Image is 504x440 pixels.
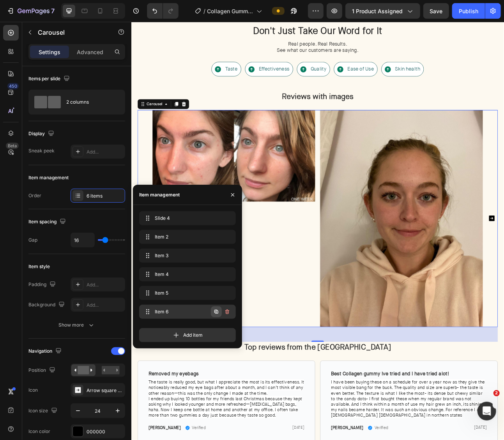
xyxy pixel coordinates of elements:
[271,55,304,64] p: Ease of Use
[493,390,500,396] span: 2
[28,300,66,310] div: Background
[59,321,95,329] div: Show more
[183,32,285,40] span: See what our customers are saying.
[225,55,245,64] p: Quality
[87,302,123,309] div: Add...
[207,7,253,15] span: Collagen Gummies PP
[87,428,123,435] div: 000000
[452,3,485,19] button: Publish
[87,148,123,156] div: Add...
[139,191,180,198] div: Item management
[183,332,203,339] span: Add item
[27,111,231,226] img: gempages_557404027558561020-2d0424c5-0ab5-4cdb-9ad2-8b52b6d722c2.jpg
[66,93,114,111] div: 2 columns
[155,308,199,315] span: Item 6
[77,48,103,56] p: Advanced
[87,281,123,288] div: Add...
[8,402,460,415] div: Rich Text Editor. Editing area: main
[197,23,271,32] span: Real people. Real Results.
[28,129,56,139] div: Display
[345,3,420,19] button: 1 product assigned
[3,3,58,19] button: 7
[155,271,217,278] span: Item 4
[28,346,63,357] div: Navigation
[28,428,50,435] div: Icon color
[189,88,279,100] strong: Reviews with images
[28,406,59,416] div: Icon size
[28,74,71,84] div: Items per slide
[28,174,69,181] div: Item management
[87,387,123,394] div: Arrow square right filled
[131,22,504,440] iframe: Design area
[18,100,41,107] div: Carousel
[38,28,104,37] p: Carousel
[118,55,133,64] p: Taste
[71,233,94,247] input: Auto
[28,365,57,376] div: Position
[28,192,41,199] div: Order
[8,87,460,101] div: Rich Text Editor. Editing area: main
[28,387,38,394] div: Icon
[39,48,60,56] p: Settings
[51,6,55,16] p: 7
[147,3,179,19] div: Undo/Redo
[28,147,55,154] div: Sneak peek
[160,55,198,64] p: Effectiveness
[423,3,449,19] button: Save
[9,240,21,253] button: Carousel Back Arrow
[446,240,459,253] button: Carousel Next Arrow
[28,279,57,290] div: Padding
[28,237,37,244] div: Gap
[203,7,205,15] span: /
[28,217,67,227] div: Item spacing
[430,8,443,14] span: Save
[459,7,478,15] div: Publish
[6,143,19,149] div: Beta
[352,7,403,15] span: 1 product assigned
[155,233,217,240] span: Item 2
[237,111,441,383] img: gempages_557404027558561020-7b914f06-88d4-4a82-963f-cadd80f9ba61.jpg
[155,215,217,222] span: Slide 4
[155,290,217,297] span: Item 5
[28,263,50,270] div: Item style
[87,193,123,200] div: 6 items
[28,318,125,332] button: Show more
[477,402,496,421] iframe: Intercom live chat
[7,83,19,89] div: 450
[331,55,363,64] p: Skin health
[8,3,460,20] h2: Don't Just Take Our Word for It
[155,252,217,259] span: Item 3
[142,403,326,415] strong: Top reviews from the [GEOGRAPHIC_DATA]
